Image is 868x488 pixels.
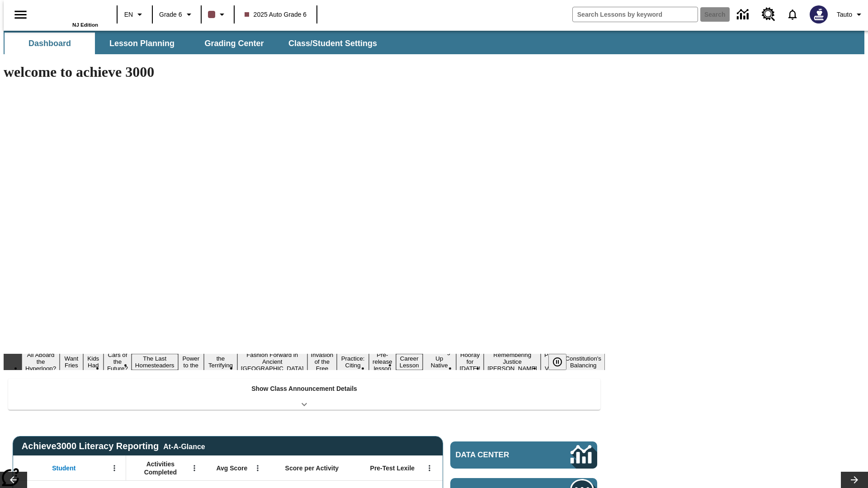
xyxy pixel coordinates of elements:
span: 2025 Auto Grade 6 [245,10,307,19]
button: Grade: Grade 6, Select a grade [156,6,198,23]
button: Open Menu [108,461,121,475]
span: Student [52,464,75,472]
button: Slide 15 Remembering Justice O'Connor [484,350,541,373]
button: Slide 17 The Constitution's Balancing Act [561,347,605,377]
button: Slide 6 Solar Power to the People [178,347,204,377]
span: Data Center [456,450,540,460]
button: Slide 16 Point of View [541,350,561,373]
a: Resource Center, Will open in new tab [756,2,781,27]
button: Dashboard [5,33,95,54]
button: Slide 5 The Last Homesteaders [132,354,178,370]
div: Pause [548,354,576,370]
input: search field [573,7,698,22]
button: Slide 2 Do You Want Fries With That? [60,340,83,384]
span: Lesson Planning [109,38,175,49]
button: Select a new avatar [804,3,833,26]
span: Tauto [837,10,852,19]
span: Avg Score [216,464,247,472]
span: Achieve3000 Literacy Reporting [22,441,205,451]
button: Slide 11 Pre-release lesson [369,350,396,373]
img: Avatar [810,5,828,23]
button: Slide 8 Fashion Forward in Ancient Rome [237,350,307,373]
button: Lesson carousel, Next [841,472,868,488]
button: Slide 7 Attack of the Terrifying Tomatoes [204,347,237,377]
button: Open Menu [251,461,264,475]
span: NJ Edition [72,22,98,28]
span: Activities Completed [131,460,190,476]
button: Slide 3 Dirty Jobs Kids Had To Do [83,340,104,384]
a: Data Center [731,2,756,27]
a: Notifications [781,3,804,26]
button: Language: EN, Select a language [120,6,149,23]
button: Slide 9 The Invasion of the Free CD [307,343,337,380]
button: Slide 4 Cars of the Future? [104,350,132,373]
span: Pre-Test Lexile [370,464,415,472]
span: Grading Center [204,38,264,49]
button: Slide 14 Hooray for Constitution Day! [456,350,484,373]
button: Slide 12 Career Lesson [396,354,423,370]
button: Lesson Planning [97,33,187,54]
button: Pause [548,354,566,370]
button: Class/Student Settings [281,33,384,54]
button: Open Menu [423,461,436,475]
button: Slide 10 Mixed Practice: Citing Evidence [337,347,369,377]
button: Slide 13 Cooking Up Native Traditions [423,347,456,377]
h1: welcome to achieve 3000 [4,64,605,80]
button: Class color is dark brown. Change class color [204,6,231,23]
button: Open Menu [188,461,201,475]
span: Grade 6 [159,10,182,19]
span: EN [124,10,133,19]
div: SubNavbar [4,33,385,54]
button: Grading Center [189,33,279,54]
a: Data Center [450,441,597,469]
button: Slide 1 All Aboard the Hyperloop? [22,350,60,373]
div: SubNavbar [4,31,864,54]
button: Profile/Settings [833,6,868,23]
span: Class/Student Settings [288,38,377,49]
span: Dashboard [28,38,71,49]
p: Show Class Announcement Details [251,384,357,394]
span: Score per Activity [285,464,339,472]
div: Home [39,3,98,28]
div: At-A-Glance [163,441,205,451]
div: Show Class Announcement Details [8,379,600,410]
button: Open side menu [7,1,34,28]
a: Home [39,4,98,22]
